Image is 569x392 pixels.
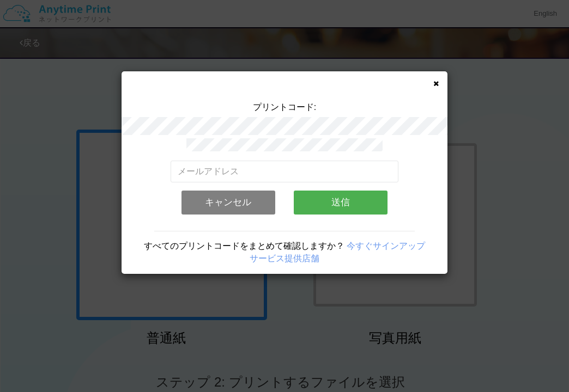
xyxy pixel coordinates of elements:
[171,161,399,182] input: メールアドレス
[294,191,388,215] button: 送信
[181,191,275,215] button: キャンセル
[144,241,344,250] span: すべてのプリントコードをまとめて確認しますか？
[253,102,316,112] span: プリントコード:
[347,241,425,250] a: 今すぐサインアップ
[250,254,319,263] a: サービス提供店舗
